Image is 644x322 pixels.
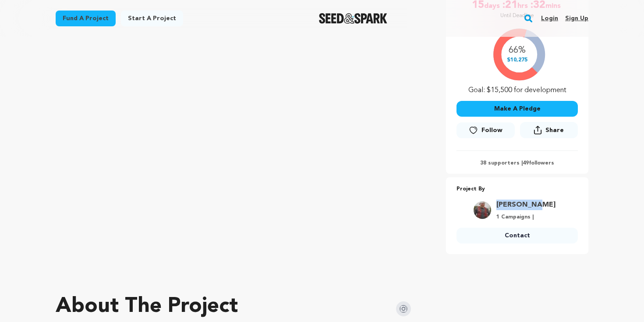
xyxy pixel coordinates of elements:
[56,296,238,317] h1: About The Project
[496,214,556,221] p: 1 Campaigns |
[121,11,183,26] a: Start a project
[523,161,529,166] span: 49
[456,101,578,117] button: Make A Pledge
[481,126,502,135] span: Follow
[319,13,388,24] img: Seed&Spark Logo Dark Mode
[56,11,116,26] a: Fund a project
[319,13,388,24] a: Seed&Spark Homepage
[474,201,491,219] img: 6ea2ead7ecf59319.jpg
[396,301,411,316] img: Seed&Spark Instagram Icon
[456,184,578,194] p: Project By
[520,122,578,138] button: Share
[545,126,564,135] span: Share
[541,11,558,25] a: Login
[456,122,514,138] a: Follow
[456,228,578,243] a: Contact
[520,122,578,142] span: Share
[496,200,556,210] a: Goto Meyer Ryan profile
[456,160,578,167] p: 38 supporters | followers
[565,11,588,25] a: Sign up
